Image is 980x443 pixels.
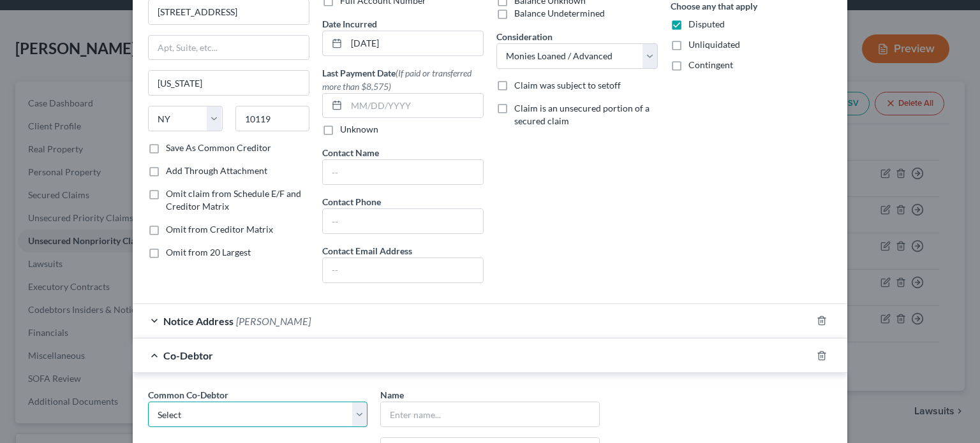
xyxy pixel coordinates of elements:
[514,103,650,126] span: Claim is an unsecured portion of a secured claim
[163,349,213,361] span: Co-Debtor
[322,244,412,258] label: Contact Email Address
[322,146,379,159] label: Contact Name
[166,142,271,154] label: Save As Common Creditor
[322,195,381,208] label: Contact Phone
[148,388,228,402] label: Common Co-Debtor
[688,59,733,70] span: Contingent
[514,7,605,20] label: Balance Undetermined
[380,389,404,400] span: Name
[149,71,309,95] input: Enter city...
[149,36,309,60] input: Apt, Suite, etc...
[322,66,484,93] label: Last Payment Date
[346,94,483,118] input: MM/DD/YYYY
[323,209,483,233] input: --
[346,31,483,55] input: MM/DD/YYYY
[340,123,378,136] label: Unknown
[166,224,273,235] span: Omit from Creditor Matrix
[381,402,599,426] input: Enter name...
[688,18,725,29] span: Disputed
[496,30,553,43] label: Consideration
[322,17,377,31] label: Date Incurred
[322,68,471,92] span: (If paid or transferred more than $8,575)
[166,247,251,258] span: Omit from 20 Largest
[166,164,267,177] label: Add Through Attachment
[163,315,234,327] span: Notice Address
[323,258,483,282] input: --
[235,106,310,131] input: Enter zip...
[323,160,483,184] input: --
[688,39,740,50] span: Unliquidated
[236,315,311,327] span: [PERSON_NAME]
[514,80,621,91] span: Claim was subject to setoff
[166,188,301,212] span: Omit claim from Schedule E/F and Creditor Matrix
